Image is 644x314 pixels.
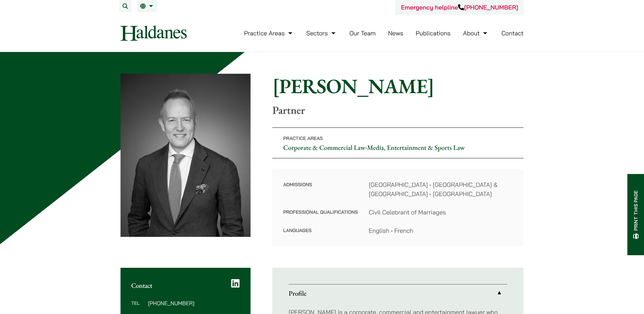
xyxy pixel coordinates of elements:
[231,279,240,288] a: LinkedIn
[140,3,155,9] a: EN
[501,29,524,37] a: Contact
[131,300,145,314] dt: Tel
[148,300,240,306] dd: [PHONE_NUMBER]
[283,226,358,235] dt: Languages
[306,29,337,37] a: Sectors
[401,3,518,11] a: Emergency helpline[PHONE_NUMBER]
[283,135,323,141] span: Practice Areas
[367,143,464,152] a: Media, Entertainment & Sports Law
[131,281,240,290] h2: Contact
[272,74,523,98] h1: [PERSON_NAME]
[272,127,523,158] p: •
[416,29,451,37] a: Publications
[349,29,375,37] a: Our Team
[283,180,358,208] dt: Admissions
[463,29,489,37] a: About
[283,208,358,226] dt: Professional Qualifications
[369,226,513,235] dd: English • French
[272,104,523,117] p: Partner
[244,29,294,37] a: Practice Areas
[369,208,513,217] dd: Civil Celebrant of Marriages
[369,180,513,198] dd: [GEOGRAPHIC_DATA] • [GEOGRAPHIC_DATA] & [GEOGRAPHIC_DATA] • [GEOGRAPHIC_DATA]
[283,143,365,152] a: Corporate & Commercial Law
[121,25,187,41] img: Logo of Haldanes
[388,29,403,37] a: News
[289,284,507,302] a: Profile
